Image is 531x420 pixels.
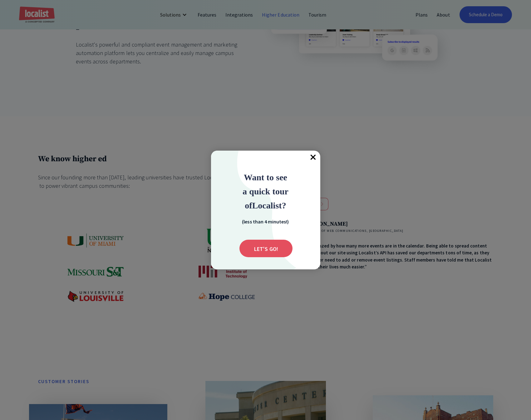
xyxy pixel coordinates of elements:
strong: a quick to [243,187,280,196]
span: × [307,151,320,164]
div: Want to see a quick tour of Localist? [224,170,308,212]
div: Close popup [307,151,320,164]
div: (less than 4 minutes!) [234,217,297,225]
span: Want to see [244,172,287,182]
div: Submit [239,240,293,257]
strong: (less than 4 minutes!) [242,218,289,225]
span: Localist? [252,201,286,210]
